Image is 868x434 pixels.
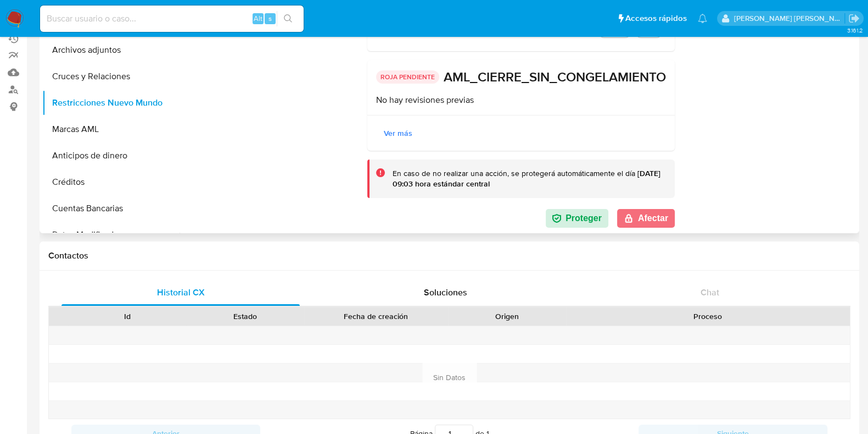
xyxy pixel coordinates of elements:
[277,11,299,26] button: search-icon
[424,286,467,299] span: Soluciones
[42,63,180,90] button: Cruces y Relaciones
[42,195,180,222] button: Cuentas Bancarias
[42,142,180,169] button: Anticipos de dinero
[76,311,178,322] div: Id
[268,13,272,24] span: s
[848,13,860,24] a: Salir
[456,311,558,322] div: Origen
[42,37,180,63] button: Archivos adjuntos
[734,13,845,24] p: daniela.lagunesrodriguez@mercadolibre.com.mx
[42,222,180,248] button: Datos Modificados
[701,286,719,299] span: Chat
[40,12,304,26] input: Buscar usuario o caso...
[698,14,707,23] a: Notificaciones
[312,311,440,322] div: Fecha de creación
[42,116,180,142] button: Marcas AML
[42,169,180,195] button: Créditos
[847,26,863,35] span: 3.161.2
[42,90,180,116] button: Restricciones Nuevo Mundo
[194,311,296,322] div: Estado
[254,13,262,24] span: Alt
[625,13,687,24] span: Accesos rápidos
[574,311,842,322] div: Proceso
[157,286,205,299] span: Historial CX
[48,250,850,261] h1: Contactos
